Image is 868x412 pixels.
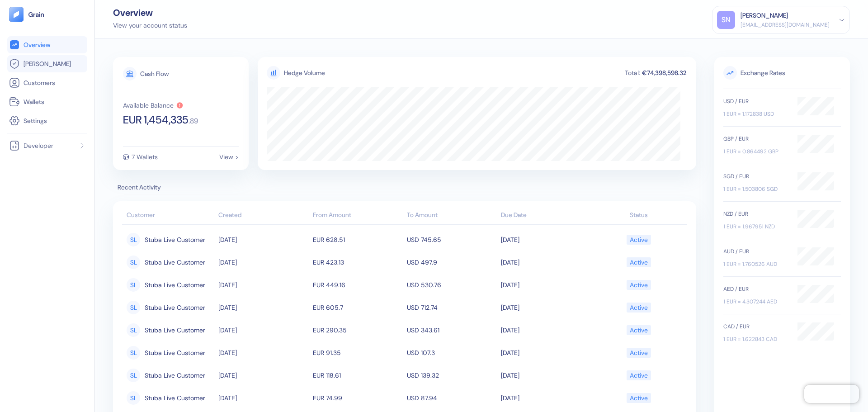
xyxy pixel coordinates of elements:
span: [PERSON_NAME] [24,59,71,68]
div: Overview [113,8,187,17]
td: [DATE] [499,364,593,387]
td: EUR 74.99 [311,387,405,409]
td: [DATE] [216,228,310,251]
div: Available Balance [123,102,174,109]
th: From Amount [311,207,405,225]
div: 1 EUR = 1.172838 USD [723,110,788,118]
div: SN [717,11,735,29]
td: EUR 449.16 [311,274,405,296]
div: 1 EUR = 1.503806 SGD [723,185,788,193]
div: SL [127,233,140,246]
div: 1 EUR = 4.307244 AED [723,298,788,306]
span: . 89 [189,118,198,125]
span: Stuba Live Customer [145,300,205,315]
span: Recent Activity [113,183,696,192]
div: USD / EUR [723,97,788,105]
div: 1 EUR = 1.760526 AUD [723,260,788,268]
td: EUR 628.51 [311,228,405,251]
div: 1 EUR = 1.967951 NZD [723,223,788,231]
span: Stuba Live Customer [145,232,205,247]
div: [EMAIL_ADDRESS][DOMAIN_NAME] [741,21,830,29]
div: Active [630,232,648,247]
td: [DATE] [216,387,310,409]
div: NZD / EUR [723,210,788,218]
a: Customers [9,77,85,88]
div: SGD / EUR [723,172,788,180]
td: [DATE] [216,274,310,296]
div: SL [127,278,140,292]
span: Wallets [24,97,44,106]
div: Cash Flow [140,71,169,77]
div: Active [630,300,648,315]
span: Overview [24,40,50,49]
div: View > [219,154,239,160]
td: USD 87.94 [405,387,499,409]
span: Stuba Live Customer [145,368,205,383]
div: View your account status [113,21,187,30]
td: USD 139.32 [405,364,499,387]
td: [DATE] [216,364,310,387]
td: [DATE] [499,387,593,409]
div: CAD / EUR [723,322,788,331]
td: [DATE] [216,251,310,274]
span: Stuba Live Customer [145,277,205,293]
span: Stuba Live Customer [145,255,205,270]
td: [DATE] [216,319,310,341]
div: SL [127,323,140,337]
button: Available Balance [123,102,184,109]
div: Active [630,255,648,270]
div: 1 EUR = 0.864492 GBP [723,147,788,156]
div: €74,398,598.32 [641,70,687,76]
a: Settings [9,115,85,126]
div: SL [127,301,140,314]
span: Stuba Live Customer [145,345,205,360]
div: GBP / EUR [723,135,788,143]
div: Active [630,390,648,406]
span: Settings [24,116,47,125]
th: Due Date [499,207,593,225]
td: EUR 118.61 [311,364,405,387]
div: [PERSON_NAME] [741,11,788,20]
td: EUR 423.13 [311,251,405,274]
div: SL [127,256,140,269]
td: [DATE] [499,296,593,319]
td: [DATE] [499,228,593,251]
span: Stuba Live Customer [145,390,205,406]
div: Active [630,322,648,338]
td: USD 530.76 [405,274,499,296]
td: [DATE] [499,341,593,364]
div: SL [127,369,140,382]
img: logo-tablet-V2.svg [9,7,24,22]
a: Wallets [9,96,85,107]
div: Total: [624,70,641,76]
span: EUR 1,454,335 [123,114,189,125]
a: [PERSON_NAME] [9,58,85,69]
td: [DATE] [499,251,593,274]
td: USD 712.74 [405,296,499,319]
div: Active [630,345,648,360]
td: EUR 91.35 [311,341,405,364]
div: SL [127,391,140,405]
th: To Amount [405,207,499,225]
div: 7 Wallets [132,154,158,160]
span: Stuba Live Customer [145,322,205,338]
img: logo [28,11,45,18]
iframe: Chatra live chat [804,385,859,403]
span: Developer [24,141,53,150]
th: Customer [122,207,216,225]
td: EUR 605.7 [311,296,405,319]
th: Created [216,207,310,225]
a: Overview [9,39,85,50]
div: AED / EUR [723,285,788,293]
td: [DATE] [216,296,310,319]
div: 1 EUR = 1.622843 CAD [723,335,788,343]
div: Status [595,210,683,220]
td: USD 745.65 [405,228,499,251]
div: Hedge Volume [284,68,325,78]
div: Active [630,277,648,293]
td: USD 107.3 [405,341,499,364]
td: USD 343.61 [405,319,499,341]
td: [DATE] [216,341,310,364]
div: AUD / EUR [723,247,788,256]
span: Exchange Rates [723,66,841,80]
